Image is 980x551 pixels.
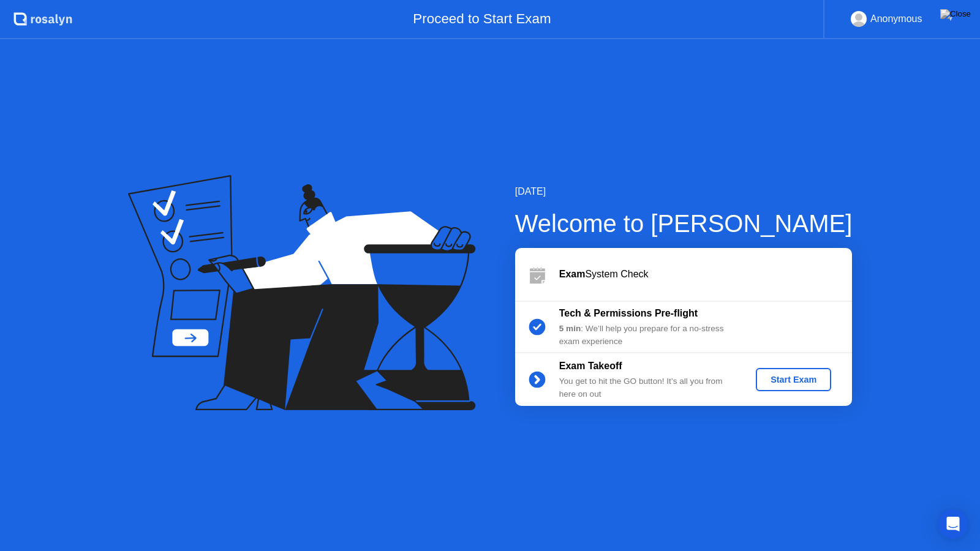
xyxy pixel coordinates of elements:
[559,324,581,333] b: 5 min
[559,267,852,282] div: System Check
[559,308,698,318] b: Tech & Permissions Pre-flight
[515,205,853,242] div: Welcome to [PERSON_NAME]
[870,11,922,27] div: Anonymous
[756,368,831,391] button: Start Exam
[559,323,736,348] div: : We’ll help you prepare for a no-stress exam experience
[559,269,586,279] b: Exam
[515,184,853,199] div: [DATE]
[559,361,622,371] b: Exam Takeoff
[761,375,826,384] div: Start Exam
[938,509,968,539] div: Open Intercom Messenger
[940,9,971,19] img: Close
[559,375,736,400] div: You get to hit the GO button! It’s all you from here on out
